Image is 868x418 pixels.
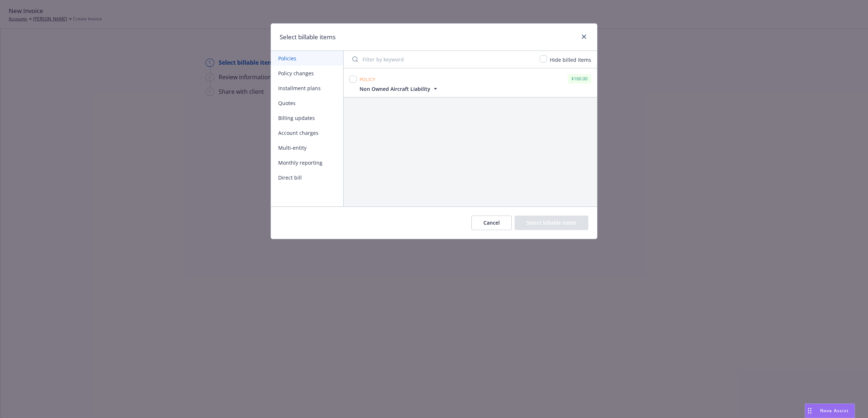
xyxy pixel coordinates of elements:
span: Non Owned Aircraft Liability [360,85,430,93]
button: Cancel [471,216,512,230]
button: Nova Assist [805,403,855,418]
span: Nova Assist [820,407,849,414]
div: Drag to move [805,404,814,418]
div: $160.00 [568,74,591,83]
button: Direct bill [271,170,343,185]
span: Policy [360,76,376,83]
a: close [580,32,588,41]
button: Monthly reporting [271,155,343,170]
span: Hide billed items [550,56,591,63]
input: Filter by keyword [348,52,535,67]
button: Quotes [271,96,343,110]
button: Non Owned Aircraft Liability [360,85,439,93]
h1: Select billable items [280,32,336,42]
button: Billing updates [271,110,343,125]
button: Installment plans [271,81,343,96]
button: Account charges [271,125,343,140]
button: Policies [271,51,343,66]
button: Policy changes [271,66,343,81]
button: Multi-entity [271,140,343,155]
